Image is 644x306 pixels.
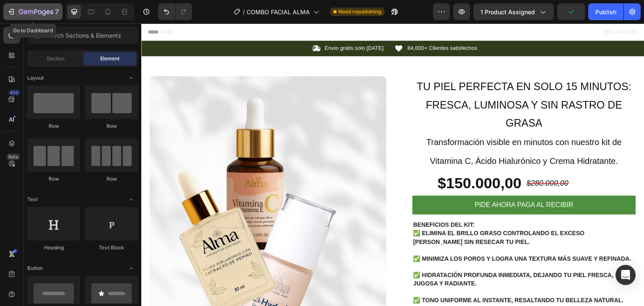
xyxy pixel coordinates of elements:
[27,74,44,82] span: Layout
[27,265,43,272] span: Button
[338,8,381,16] span: Need republishing
[473,3,554,20] button: 1 product assigned
[6,153,20,160] div: Beta
[588,3,623,20] button: Publish
[85,175,138,183] div: Row
[55,7,59,17] p: 7
[272,274,483,280] span: ✅ Tono uniforme al instante, resaltando tu belleza natural.
[272,232,490,239] span: ✅ Minimiza los poros y logra una textura más suave y refinada.
[27,244,80,252] div: Heading
[85,122,138,130] div: Row
[125,193,138,206] span: Toggle open
[285,114,480,143] span: Transformación visible en minutos con nuestro kit de Vitamina C, Ácido Hialurónico y Crema Hidrat...
[271,172,495,191] button: PIDE AHORA PAGA AL RECIBIR
[272,249,473,264] span: ✅ Hidratación profunda inmediata, dejando tu piel fresca, jugosa y radiante.
[247,8,310,16] span: COMBO FACIAL ALMA
[85,244,138,252] div: Text Block
[272,206,444,222] span: ✅ Elimina el brillo graso controlando el exceso [PERSON_NAME] sin resecar tu piel.
[615,265,636,285] div: Open Intercom Messenger
[27,175,80,183] div: Row
[334,176,433,188] div: PIDE AHORA PAGA AL RECIBIR
[272,198,334,205] span: BENEFICIOS DEL KIT:
[158,3,192,20] div: Undo/Redo
[271,149,382,171] div: $150.000,00
[125,71,138,85] span: Toggle open
[385,154,495,166] div: $280.000,00
[141,23,644,306] iframe: Design area
[3,3,62,20] button: 7
[480,8,535,16] span: 1 product assigned
[27,122,80,130] div: Row
[243,8,245,16] span: /
[27,27,138,44] input: Search Sections & Elements
[27,196,38,203] span: Text
[595,8,616,16] div: Publish
[100,55,119,62] span: Element
[125,262,138,275] span: Toggle open
[47,55,65,62] span: Section
[275,57,490,105] span: TU PIEL PERFECTA EN SOLO 15 MINUTOS: FRESCA, LUMINOSA Y SIN RASTRO DE GRASA
[8,89,20,96] div: 450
